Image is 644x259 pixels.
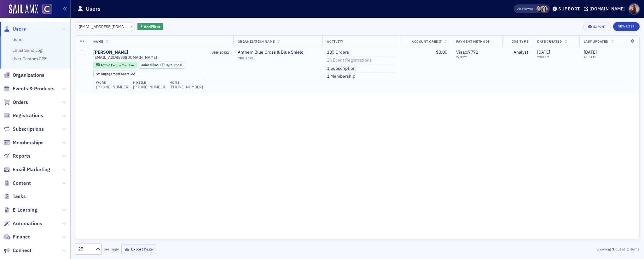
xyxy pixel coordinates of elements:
span: Subscriptions [13,126,44,133]
div: 25 [78,246,92,252]
span: E-Learning [13,207,37,214]
div: Joined: 2015-06-12 00:00:00 [138,62,185,69]
div: Export [593,25,606,28]
button: [DOMAIN_NAME] [584,7,627,11]
a: Content [3,180,31,187]
div: home [170,81,203,85]
a: 26 Event Registrations [327,57,372,63]
img: SailAMX [9,4,38,15]
a: [PHONE_NUMBER] [133,85,166,89]
span: Last Updated [584,39,608,44]
span: 2 / 2027 [456,55,498,59]
span: Active [101,63,111,67]
a: Tasks [3,193,26,200]
div: work [96,81,130,85]
span: Memberships [13,139,44,146]
time: 4:36 PM [584,55,596,59]
span: Organizations [13,72,44,79]
div: mobile [133,81,166,85]
a: Connect [3,247,32,254]
a: Active Fellow Member [96,63,134,67]
div: Showing out of items [456,246,640,252]
span: Stacy Svendsen [541,6,548,12]
a: Anthem Blue Cross & Blue Shield [238,50,304,55]
span: Orders [13,99,28,106]
strong: 1 [611,246,615,252]
a: 1 Membership [327,74,355,79]
span: Job Type [512,39,528,44]
span: Finance [13,233,31,240]
a: Organizations [3,72,44,79]
span: Tasks [13,193,26,200]
span: Engagement Score : [101,71,131,76]
a: Automations [3,220,42,227]
a: 1 Subscription [327,66,356,71]
span: Content [13,180,31,187]
a: E-Learning [3,207,37,214]
div: Support [558,6,580,12]
div: [DOMAIN_NAME] [589,6,625,12]
span: Viewing [517,7,533,11]
span: Reports [13,153,31,160]
a: User Custom CPE [12,56,47,62]
a: Events & Products [3,85,55,92]
span: Profile [629,3,640,15]
span: $0.00 [436,49,447,55]
a: Registrations [3,112,43,119]
a: [PHONE_NUMBER] [170,85,203,89]
a: Finance [3,233,31,240]
a: Users [3,26,26,33]
div: USR-16421 [129,51,229,55]
span: Date Created [537,39,562,44]
a: Memberships [3,139,44,146]
span: Activity [327,39,343,44]
strong: 1 [625,246,630,252]
a: Users [12,37,24,42]
a: View Homepage [38,4,52,15]
span: [DATE] [584,49,597,55]
span: Joined : [141,63,153,67]
time: 7:00 AM [537,55,549,59]
div: Engagement Score: 22 [93,70,138,77]
span: [DATE] [537,49,550,55]
a: Email Send Log [12,47,42,53]
button: Export [583,22,611,31]
button: × [129,23,134,29]
a: Orders [3,99,28,106]
a: Reports [3,153,31,160]
img: SailAMX [42,4,52,14]
label: per page [104,246,119,252]
span: Name [93,39,103,44]
div: Active: Active: Fellow Member [93,62,137,69]
a: 105 Orders [327,50,349,55]
span: Connect [13,247,32,254]
div: Also [517,7,523,11]
a: [PERSON_NAME] [93,50,128,55]
div: (10yrs 3mos) [153,63,182,67]
span: Registrations [13,112,43,119]
span: Pamela Galey-Coleman [537,6,543,12]
input: Search… [75,22,135,31]
span: Email Marketing [13,166,50,173]
h1: Users [86,5,101,13]
div: ORG-2428 [238,56,304,63]
span: Automations [13,220,42,227]
span: Payment Methods [456,39,490,44]
span: Events & Products [13,85,55,92]
div: 22 [101,72,135,75]
span: Visa : x7772 [456,49,478,55]
button: AddFilter [137,23,163,31]
button: Export Page [121,244,156,254]
span: [DATE] [153,63,163,67]
a: Subscriptions [3,126,44,133]
span: Organization Name [238,39,275,44]
a: [PHONE_NUMBER] [96,85,130,89]
a: Email Marketing [3,166,50,173]
div: Analyst [507,50,528,55]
